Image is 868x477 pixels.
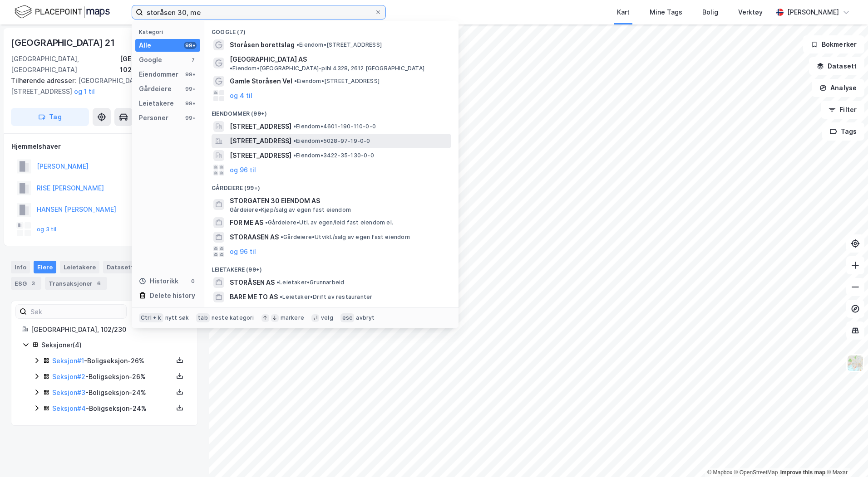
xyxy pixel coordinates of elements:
div: Leietakere [139,98,174,109]
input: Søk på adresse, matrikkel, gårdeiere, leietakere eller personer [143,5,375,19]
div: Personer [139,112,168,123]
div: 3 [29,279,38,288]
span: Eiendom • 3422-35-130-0-0 [293,152,374,159]
iframe: Chat Widget [823,433,868,477]
a: Mapbox [707,469,732,476]
div: Eiere [34,261,56,273]
span: Eiendom • [STREET_ADDRESS] [294,78,380,85]
div: Eiendommer (99+) [204,103,459,119]
div: Verktøy [738,7,763,18]
div: Mine Tags [650,7,682,18]
div: Leietakere [60,261,99,273]
div: Leietakere (99+) [204,259,459,275]
span: [STREET_ADDRESS] [230,150,291,161]
span: • [281,234,283,240]
a: OpenStreetMap [734,469,778,476]
div: [PERSON_NAME] [787,7,839,18]
div: Historikk [139,276,178,287]
div: Delete history [150,290,195,301]
div: 0 [189,277,197,285]
button: Filter [821,101,864,119]
div: tab [196,313,210,322]
div: velg [321,314,333,321]
span: Tilhørende adresser: [11,77,78,84]
span: Eiendom • 4601-190-110-0-0 [293,123,376,130]
span: [STREET_ADDRESS] [230,121,291,132]
div: Kart [617,7,630,18]
span: Eiendom • 5028-97-19-0-0 [293,137,370,145]
div: [GEOGRAPHIC_DATA], [GEOGRAPHIC_DATA] [11,54,120,75]
button: og 96 til [230,246,256,257]
div: ESG [11,277,41,290]
div: 6 [94,279,104,288]
span: • [296,41,299,48]
div: Google [139,54,162,65]
button: Datasett [809,57,864,75]
div: Kontrollprogram for chat [823,433,868,477]
span: • [293,152,296,159]
div: Seksjoner ( 4 ) [41,340,187,350]
span: BARE ME TO AS [230,292,278,302]
div: [GEOGRAPHIC_DATA] 21 [11,35,117,50]
div: - Boligseksjon - 24% [52,403,173,414]
div: nytt søk [165,314,189,321]
div: 99+ [184,100,197,107]
div: [GEOGRAPHIC_DATA], [STREET_ADDRESS] [11,75,191,97]
span: • [294,78,297,84]
span: • [293,137,296,144]
div: Bolig [702,7,718,18]
span: Gamle Storåsen Vel [230,76,292,87]
div: avbryt [356,314,375,321]
span: Gårdeiere • Utl. av egen/leid fast eiendom el. [265,219,393,226]
div: Gårdeiere [139,83,172,94]
button: og 4 til [230,90,252,101]
div: [GEOGRAPHIC_DATA], 102/230 [31,324,187,335]
div: - Boligseksjon - 24% [52,387,173,398]
div: 99+ [184,85,197,92]
button: Tags [822,122,864,141]
span: • [293,123,296,130]
span: Gårdeiere • Utvikl./salg av egen fast eiendom [281,234,410,241]
div: Eiendommer [139,69,178,80]
a: Seksjon#2 [52,373,85,380]
div: markere [281,314,304,321]
span: GOOD FOR ME AS [230,306,448,317]
div: 99+ [184,114,197,122]
button: Analyse [812,79,864,97]
img: logo.f888ab2527a4732fd821a326f86c7f29.svg [15,4,110,20]
button: og 96 til [230,165,256,175]
button: Bokmerker [803,35,864,54]
div: Hjemmelshaver [11,141,197,152]
div: Ctrl + k [139,313,163,322]
div: Transaksjoner [45,277,107,290]
div: Alle [139,40,151,51]
span: Leietaker • Drift av restauranter [280,293,372,301]
div: 99+ [184,71,197,78]
span: STORGATEN 30 EIENDOM AS [230,195,448,206]
span: Leietaker • Grunnarbeid [276,279,344,286]
span: • [265,219,268,226]
div: Kategori [139,29,200,35]
input: Søk [27,305,126,318]
div: Google (7) [204,21,459,38]
span: STORAASEN AS [230,232,279,243]
a: Seksjon#1 [52,357,84,365]
span: • [230,65,232,72]
span: Gårdeiere • Kjøp/salg av egen fast eiendom [230,206,351,214]
div: [GEOGRAPHIC_DATA], 102/230 [120,54,198,75]
span: Storåsen borettslag [230,39,295,50]
img: Z [847,355,864,372]
div: - Boligseksjon - 26% [52,355,173,366]
span: [STREET_ADDRESS] [230,136,291,146]
div: 99+ [184,42,197,49]
div: neste kategori [212,314,254,321]
span: STORÅSEN AS [230,277,275,288]
a: Seksjon#4 [52,404,86,412]
div: - Boligseksjon - 26% [52,371,173,382]
span: Eiendom • [GEOGRAPHIC_DATA]-pihl 4328, 2612 [GEOGRAPHIC_DATA] [230,65,424,72]
div: Gårdeiere (99+) [204,177,459,194]
div: 7 [189,56,197,63]
span: • [276,279,279,286]
button: Tag [11,108,89,126]
div: Info [11,261,30,273]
